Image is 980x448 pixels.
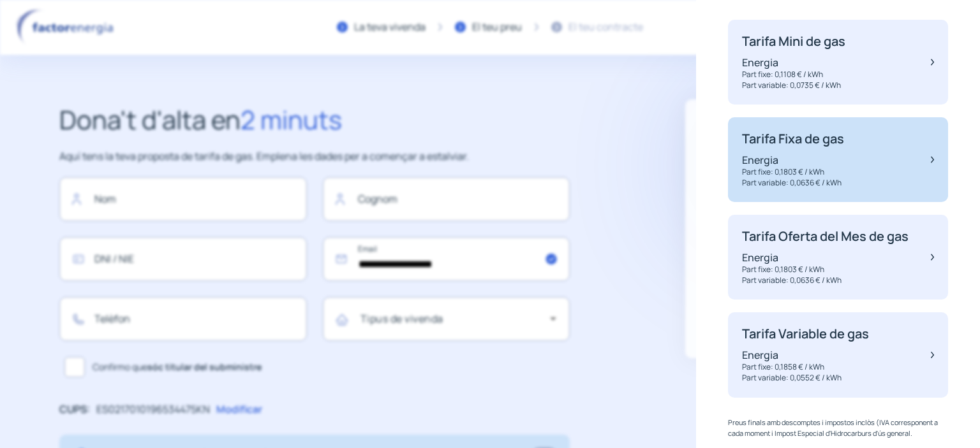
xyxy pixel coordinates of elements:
p: Energia [742,55,845,69]
p: Part fixe: 0,1108 € / kWh [742,69,845,80]
div: La teva vivenda [354,19,426,36]
mat-label: Tipus de vivenda [360,312,443,326]
span: 2 minuts [241,102,342,137]
p: Part fixe: 0,1803 € / kWh [742,167,844,178]
p: Preus finals amb descomptes i impostos inclòs (IVA corresponent a cada moment i Impost Especial d... [728,417,948,439]
p: Part fixe: 0,1803 € / kWh [742,264,909,275]
p: Tarifa Oferta del Mes de gas [742,229,909,244]
p: Part variable: 0,0636 € / kWh [742,178,844,189]
p: Aquí tens la teva proposta de tarifa de gas. Emplena les dades per a començar a estalviar. [59,148,570,165]
p: ES0217010196534475KN [96,401,210,418]
div: El teu preu [472,19,522,36]
p: Tarifa Mini de gas [742,34,845,49]
p: Tarifa Fixa de gas [742,131,844,147]
img: logo factor [13,9,121,46]
p: Part variable: 0,0735 € / kWh [742,80,845,91]
p: Energia [742,250,909,264]
p: Energia [742,348,869,362]
p: CUPS: [59,401,90,418]
p: Part fixe: 0,1858 € / kWh [742,362,869,373]
h2: Dona't d'alta en [59,99,570,140]
div: El teu contracte [568,19,643,36]
p: Part variable: 0,0636 € / kWh [742,275,909,286]
p: Part variable: 0,0552 € / kWh [742,373,869,384]
p: Tarifa Variable de gas [742,326,869,342]
b: sóc titular del subministre [147,361,262,373]
p: Energia [742,153,844,167]
span: Confirmo que [93,360,262,374]
p: Modificar [216,401,262,418]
